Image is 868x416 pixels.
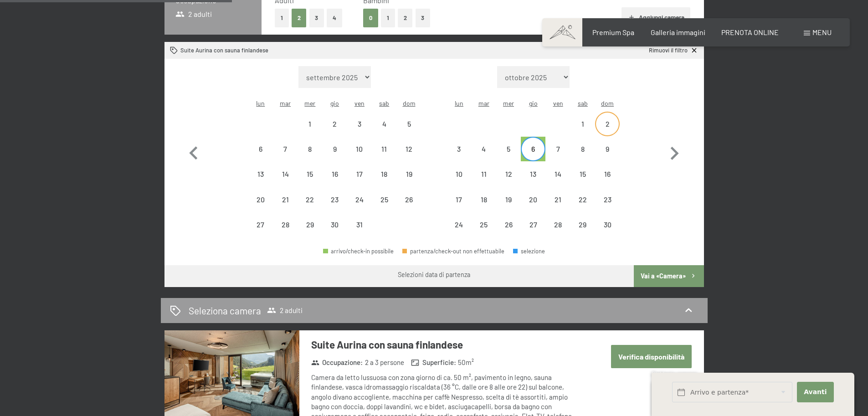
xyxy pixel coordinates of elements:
[545,162,570,186] div: partenza/check-out non effettuabile
[273,162,298,186] div: Tue Oct 14 2025
[373,120,395,143] div: 4
[571,170,594,193] div: 15
[546,221,569,244] div: 28
[496,137,521,161] div: Wed Nov 05 2025
[298,196,321,219] div: 22
[472,137,496,161] div: Tue Nov 04 2025
[521,162,545,186] div: Thu Nov 13 2025
[280,99,291,107] abbr: martedì
[473,196,495,219] div: 18
[447,170,470,193] div: 10
[397,120,420,143] div: 5
[447,196,470,219] div: 17
[721,28,779,36] a: PRENOTA ONLINE
[373,145,395,168] div: 11
[503,99,514,107] abbr: mercoledì
[273,187,298,212] div: Tue Oct 21 2025
[596,170,619,193] div: 16
[595,137,620,161] div: Sun Nov 09 2025
[275,9,289,27] button: 1
[298,187,322,212] div: Wed Oct 22 2025
[496,162,521,186] div: Wed Nov 12 2025
[274,221,297,244] div: 28
[570,137,595,161] div: Sat Nov 08 2025
[522,145,544,168] div: 6
[570,187,595,212] div: Sat Nov 22 2025
[546,170,569,193] div: 14
[396,162,421,186] div: partenza/check-out non effettuabile
[472,212,496,237] div: partenza/check-out non effettuabile
[274,145,297,168] div: 7
[570,112,595,136] div: partenza/check-out non effettuabile
[472,162,496,186] div: Tue Nov 11 2025
[651,28,705,36] a: Galleria immagini
[398,270,470,279] div: Selezioni data di partenza
[347,162,372,186] div: Fri Oct 17 2025
[298,221,321,244] div: 29
[652,370,697,378] span: Richiesta express
[347,112,372,136] div: partenza/check-out non effettuabile
[298,145,321,168] div: 8
[298,162,322,186] div: partenza/check-out non effettuabile
[347,137,372,161] div: partenza/check-out non effettuabile
[298,212,322,237] div: partenza/check-out non effettuabile
[592,28,634,36] a: Premium Spa
[180,66,207,237] button: Mese precedente
[372,112,396,136] div: Sat Oct 04 2025
[324,221,346,244] div: 30
[298,137,322,161] div: partenza/check-out non effettuabile
[347,112,372,136] div: Fri Oct 03 2025
[496,212,521,237] div: partenza/check-out non effettuabile
[372,137,396,161] div: Sat Oct 11 2025
[473,170,495,193] div: 11
[347,187,372,212] div: Fri Oct 24 2025
[447,145,470,168] div: 3
[304,99,315,107] abbr: mercoledì
[595,212,620,237] div: Sun Nov 30 2025
[323,162,347,186] div: partenza/check-out non effettuabile
[396,112,421,136] div: Sun Oct 05 2025
[273,212,298,237] div: partenza/check-out non effettuabile
[348,170,371,193] div: 17
[416,9,431,27] button: 3
[546,196,569,219] div: 21
[396,137,421,161] div: Sun Oct 12 2025
[521,187,545,212] div: partenza/check-out non effettuabile
[248,212,273,237] div: Mon Oct 27 2025
[248,212,273,237] div: partenza/check-out non effettuabile
[323,162,347,186] div: Thu Oct 16 2025
[311,338,582,352] h3: Suite Aurina con sauna finlandese
[330,99,339,107] abbr: giovedì
[472,137,496,161] div: partenza/check-out non effettuabile
[347,212,372,237] div: Fri Oct 31 2025
[298,112,322,136] div: Wed Oct 01 2025
[347,212,372,237] div: partenza/check-out non effettuabile
[496,187,521,212] div: Wed Nov 19 2025
[402,248,504,254] div: partenza/check-out non effettuabile
[497,145,520,168] div: 5
[496,212,521,237] div: Wed Nov 26 2025
[298,112,322,136] div: partenza/check-out non effettuabile
[323,248,394,254] div: arrivo/check-in possibile
[522,221,544,244] div: 27
[522,196,544,219] div: 20
[323,212,347,237] div: Thu Oct 30 2025
[379,99,389,107] abbr: sabato
[373,196,395,219] div: 25
[372,187,396,212] div: Sat Oct 25 2025
[570,187,595,212] div: partenza/check-out non effettuabile
[570,162,595,186] div: partenza/check-out non effettuabile
[447,162,471,186] div: Mon Nov 10 2025
[545,137,570,161] div: partenza/check-out non effettuabile
[396,137,421,161] div: partenza/check-out non effettuabile
[273,162,298,186] div: partenza/check-out non effettuabile
[595,162,620,186] div: partenza/check-out non effettuabile
[804,388,827,397] span: Avanti
[292,9,307,27] button: 2
[497,221,520,244] div: 26
[372,137,396,161] div: partenza/check-out non effettuabile
[634,265,704,287] button: Vai a «Camera»
[267,306,303,315] span: 2 adulti
[323,112,347,136] div: partenza/check-out non effettuabile
[473,145,495,168] div: 4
